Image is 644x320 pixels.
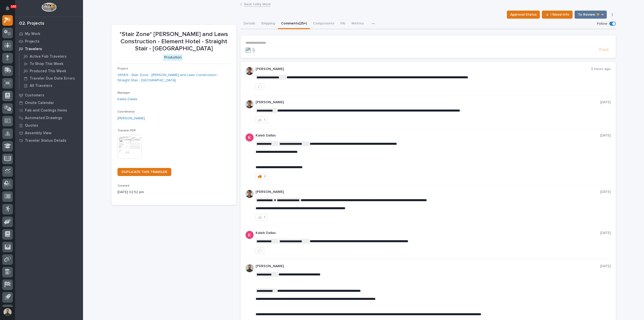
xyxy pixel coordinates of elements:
[25,116,62,120] p: Automated Drawings
[11,5,16,8] p: 100
[246,100,254,108] img: AOh14GhWdCmNGdrYYOPqe-VVv6zVZj5eQYWy4aoH1XOH=s96-c
[19,82,83,89] a: All Travelers
[244,1,271,7] a: Back toMy Work
[25,32,40,36] p: My Work
[42,3,56,12] img: Workspace Logo
[256,231,600,235] p: Kaleb Dallas
[246,264,254,272] img: AATXAJw4slNr5ea0WduZQVIpKGhdapBAGQ9xVsOeEvl5=s96-c
[25,108,67,113] p: Fab and Coatings Items
[117,168,171,176] a: DUPLICATE THIS TRAVELER
[25,138,66,143] p: Traveler Status Details
[337,19,348,29] button: FAI
[597,22,607,26] p: Follow
[597,47,611,53] button: Post
[264,174,266,178] div: 2
[246,190,254,198] img: AOh14GhWdCmNGdrYYOPqe-VVv6zVZj5eQYWy4aoH1XOH=s96-c
[600,100,611,104] p: [DATE]
[256,173,268,180] button: 2
[348,19,367,29] button: Metrics
[542,11,573,19] button: ⏳ I Need Info
[278,19,310,29] button: Comments (25+)
[15,114,83,122] a: Automated Drawings
[258,19,278,29] button: Shipping
[578,12,603,18] span: To Review 👨‍🏭 →
[2,3,13,14] button: Notifications
[264,118,265,122] div: 1
[600,133,611,138] p: [DATE]
[240,19,258,29] button: Details
[19,67,83,75] a: Produced This Week
[117,67,128,70] span: Project
[30,54,67,59] p: Active Fab Travelers
[117,97,137,102] a: Kaleb Dallas
[15,91,83,99] a: Customers
[163,54,183,61] div: Production
[600,264,611,268] p: [DATE]
[117,73,230,83] a: 26569 - Stair Zone - [PERSON_NAME] and Laws Construction - Straight Stair - [GEOGRAPHIC_DATA]
[117,129,136,132] span: Traveler PDF
[15,106,83,114] a: Fab and Coatings Items
[25,93,44,98] p: Customers
[256,100,600,104] p: [PERSON_NAME]
[30,76,75,81] p: Traveler Due Date Errors
[246,67,254,75] img: AOh14GhWdCmNGdrYYOPqe-VVv6zVZj5eQYWy4aoH1XOH=s96-c
[256,67,591,71] p: [PERSON_NAME]
[30,62,63,66] p: To Shop This Week
[256,133,600,138] p: Kaleb Dallas
[19,21,44,26] div: 02. Projects
[117,190,230,195] p: [DATE] 02:52 pm
[25,131,51,135] p: Assembly View
[545,12,569,18] span: ⏳ I Need Info
[122,170,167,174] span: DUPLICATE THIS TRAVELER
[30,69,66,74] p: Produced This Week
[15,122,83,129] a: Quotes
[246,133,254,141] img: ACg8ocJFQJZtOpq0mXhEl6L5cbQXDkmdPAf0fdoBPnlMfqfX=s96-c
[507,11,540,19] button: Approval Status
[256,190,600,194] p: [PERSON_NAME]
[19,60,83,67] a: To Shop This Week
[15,45,83,53] a: Travelers
[15,129,83,137] a: Assembly View
[15,99,83,106] a: Onsite Calendar
[19,53,83,60] a: Active Fab Travelers
[117,110,135,113] span: Coordinator
[15,137,83,144] a: Traveler Status Details
[25,101,54,105] p: Onsite Calendar
[15,38,83,45] a: Projects
[256,247,264,254] button: like this post
[310,19,337,29] button: Components
[600,190,611,194] p: [DATE]
[25,39,39,44] p: Projects
[599,47,609,53] span: Post
[117,116,145,121] a: [PERSON_NAME]
[25,123,38,128] p: Quotes
[575,11,607,19] button: To Review 👨‍🏭 →
[256,83,264,90] button: like this post
[15,30,83,38] a: My Work
[256,264,600,268] p: [PERSON_NAME]
[600,231,611,235] p: [DATE]
[264,216,265,219] div: 1
[19,75,83,82] a: Traveler Due Date Errors
[30,84,52,88] p: All Travelers
[246,231,254,239] img: ACg8ocJFQJZtOpq0mXhEl6L5cbQXDkmdPAf0fdoBPnlMfqfX=s96-c
[6,6,13,14] div: Notifications100
[591,67,611,71] p: 5 hours ago
[256,214,268,221] button: 1
[117,31,230,52] p: *Stair Zone* [PERSON_NAME] and Laws Construction - Element Hotel - Straight Stair - [GEOGRAPHIC_D...
[117,91,130,94] span: Manager
[117,184,129,187] span: Created
[510,12,537,18] span: Approval Status
[256,117,268,123] button: 1
[25,47,42,51] p: Travelers
[2,307,13,317] button: users-avatar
